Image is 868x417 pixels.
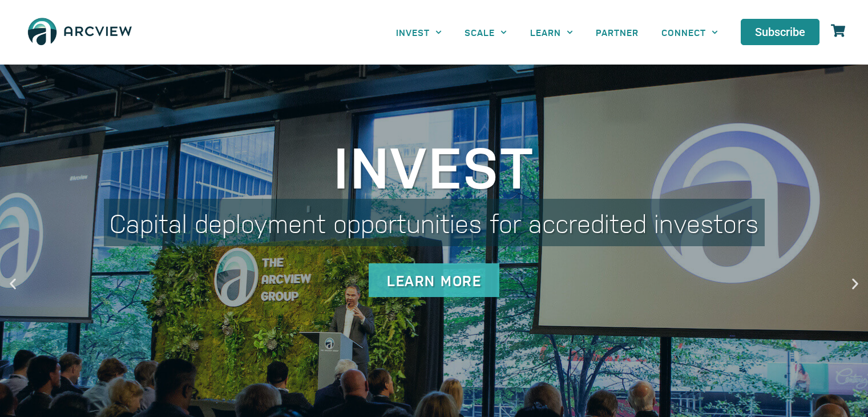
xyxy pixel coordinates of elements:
nav: Menu [385,19,729,45]
div: Next slide [848,276,862,291]
a: SCALE [453,19,518,45]
span: Subscribe [755,26,805,38]
div: Learn More [369,263,499,297]
a: LEARN [519,19,584,45]
img: The Arcview Group [23,11,137,53]
a: INVEST [385,19,453,45]
div: Invest [104,136,765,193]
div: Capital deployment opportunities for accredited investors [104,199,765,246]
a: Subscribe [741,19,819,45]
div: Previous slide [6,276,20,291]
a: CONNECT [650,19,729,45]
a: PARTNER [584,19,650,45]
